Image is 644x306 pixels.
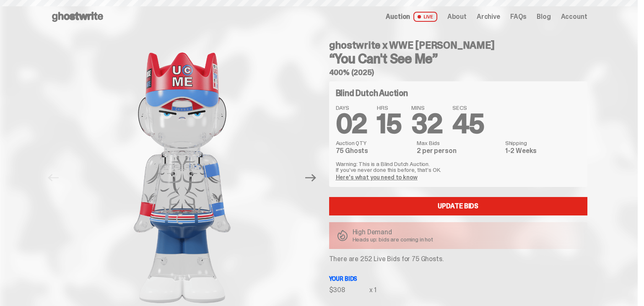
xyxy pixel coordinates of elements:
[377,105,401,111] span: HRS
[336,106,367,141] span: 02
[561,13,587,20] a: Account
[369,287,377,293] div: x 1
[452,105,484,111] span: SECS
[329,256,587,262] p: There are 252 Live Bids for 75 Ghosts.
[302,169,320,187] button: Next
[336,105,367,111] span: DAYS
[336,89,408,97] h4: Blind Dutch Auction
[477,13,500,20] a: Archive
[329,69,587,76] h5: 400% (2025)
[447,13,467,20] a: About
[452,106,484,141] span: 45
[417,148,500,154] dd: 2 per person
[336,161,581,173] p: Warning: This is a Blind Dutch Auction. If you’ve never done this before, that’s OK.
[505,148,581,154] dd: 1-2 Weeks
[336,140,412,146] dt: Auction QTY
[413,12,437,22] span: LIVE
[329,52,587,65] h3: “You Can't See Me”
[353,229,434,236] p: High Demand
[353,236,434,242] p: Heads up: bids are coming in hot
[386,12,437,22] a: Auction LIVE
[377,106,401,141] span: 15
[510,13,527,20] a: FAQs
[505,140,581,146] dt: Shipping
[329,40,587,50] h4: ghostwrite x WWE [PERSON_NAME]
[329,276,587,282] p: Your bids
[411,106,442,141] span: 32
[386,13,410,20] span: Auction
[537,13,551,20] a: Blog
[336,148,412,154] dd: 75 Ghosts
[417,140,500,146] dt: Max Bids
[336,174,418,181] a: Here's what you need to know
[329,287,369,293] div: $308
[329,197,587,215] a: Update Bids
[411,105,442,111] span: MINS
